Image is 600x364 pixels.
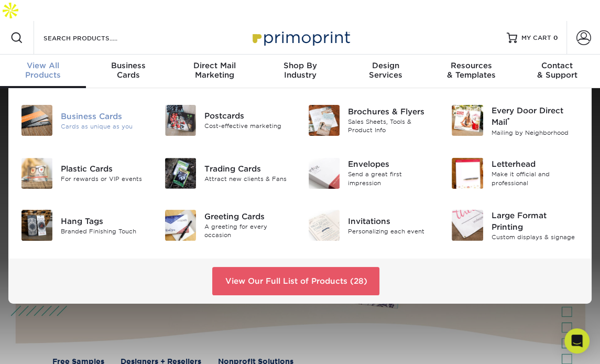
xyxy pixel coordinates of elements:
[309,158,340,189] img: Envelopes
[492,128,580,137] div: Mailing by Neighborhood
[257,55,343,88] a: Shop ByIndustry
[61,215,149,227] div: Hang Tags
[492,105,580,128] div: Every Door Direct Mail
[492,170,580,188] div: Make it official and professional
[21,101,149,140] a: Business Cards Business Cards Cards as unique as you
[429,61,515,70] span: Resources
[61,122,149,131] div: Cards as unique as you
[514,61,600,80] div: & Support
[343,61,429,80] div: Services
[452,210,483,241] img: Large Format Printing
[507,116,510,124] sup: ®
[42,31,145,44] input: SEARCH PRODUCTS.....
[308,154,436,193] a: Envelopes Envelopes Send a great first impression
[257,61,343,80] div: Industry
[514,61,600,70] span: Contact
[165,101,292,140] a: Postcards Postcards Cost-effective marketing
[86,55,172,88] a: BusinessCards
[452,105,483,136] img: Every Door Direct Mail
[348,170,436,188] div: Send a great first impression
[521,34,551,42] span: MY CART
[204,122,292,131] div: Cost-effective marketing
[165,210,196,241] img: Greeting Cards
[171,61,257,80] div: Marketing
[343,55,429,88] a: DesignServices
[204,163,292,175] div: Trading Cards
[248,26,353,49] img: Primoprint
[165,206,292,245] a: Greeting Cards Greeting Cards A greeting for every occasion
[204,211,292,222] div: Greeting Cards
[86,61,172,80] div: Cards
[308,206,436,245] a: Invitations Invitations Personalizing each event
[309,210,340,241] img: Invitations
[348,117,436,135] div: Sales Sheets, Tools & Product Info
[451,206,579,246] a: Large Format Printing Large Format Printing Custom displays & signage
[429,61,515,80] div: & Templates
[61,227,149,235] div: Branded Finishing Touch
[165,105,196,136] img: Postcards
[165,154,292,193] a: Trading Cards Trading Cards Attract new clients & Fans
[204,110,292,122] div: Postcards
[165,158,196,189] img: Trading Cards
[451,101,579,141] a: Every Door Direct Mail Every Door Direct Mail® Mailing by Neighborhood
[309,105,340,136] img: Brochures & Flyers
[492,233,580,242] div: Custom displays & signage
[348,106,436,117] div: Brochures & Flyers
[308,101,436,140] a: Brochures & Flyers Brochures & Flyers Sales Sheets, Tools & Product Info
[61,175,149,184] div: For rewards or VIP events
[343,61,429,70] span: Design
[514,55,600,88] a: Contact& Support
[21,210,52,241] img: Hang Tags
[564,328,590,354] div: Open Intercom Messenger
[61,163,149,175] div: Plastic Cards
[21,154,149,193] a: Plastic Cards Plastic Cards For rewards or VIP events
[348,227,436,235] div: Personalizing each event
[171,55,257,88] a: Direct MailMarketing
[86,61,172,70] span: Business
[21,105,52,136] img: Business Cards
[507,21,558,55] a: MY CART 0
[171,61,257,70] span: Direct Mail
[257,61,343,70] span: Shop By
[553,34,558,41] span: 0
[348,159,436,170] div: Envelopes
[21,158,52,189] img: Plastic Cards
[21,206,149,245] a: Hang Tags Hang Tags Branded Finishing Touch
[212,267,379,295] a: View Our Full List of Products (28)
[348,215,436,227] div: Invitations
[204,175,292,184] div: Attract new clients & Fans
[61,110,149,122] div: Business Cards
[451,154,579,193] a: Letterhead Letterhead Make it official and professional
[204,222,292,240] div: A greeting for every occasion
[429,55,515,88] a: Resources& Templates
[492,210,580,233] div: Large Format Printing
[492,159,580,170] div: Letterhead
[452,158,483,189] img: Letterhead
